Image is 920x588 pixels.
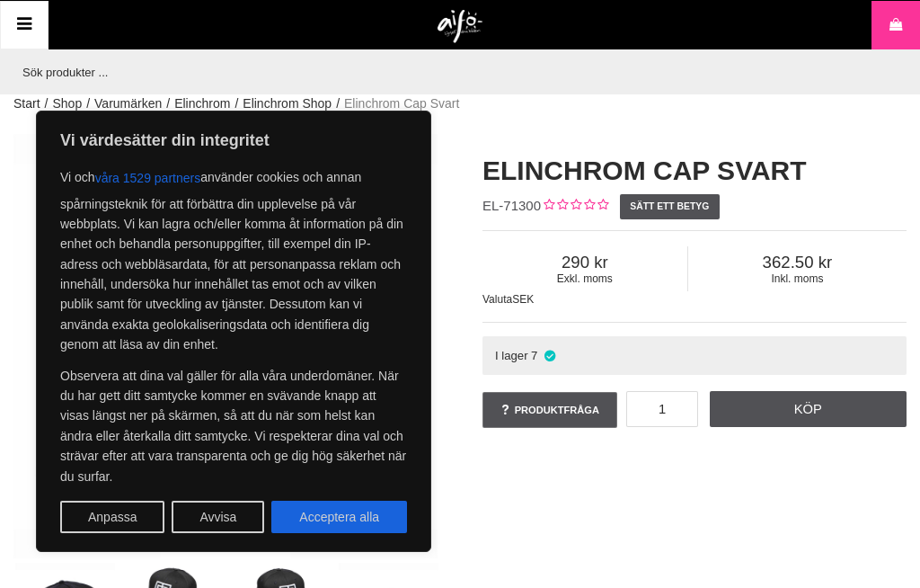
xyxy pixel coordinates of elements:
a: Start [13,94,40,113]
span: EL-71300 [482,198,541,213]
span: / [234,94,238,113]
button: Acceptera alla [271,501,407,533]
button: Avvisa [172,501,264,533]
span: / [336,94,340,113]
span: SEK [512,293,534,306]
span: Elinchrom Cap Svart [344,94,459,113]
div: Vi värdesätter din integritet [36,111,431,552]
span: / [86,94,90,113]
a: Köp [710,391,907,427]
a: Sätt ett betyg [620,194,720,219]
a: Elinchrom Shop [243,94,332,113]
div: Kundbetyg: 0 [541,197,608,216]
h1: Elinchrom Cap Svart [482,152,907,190]
img: logo.png [438,10,483,44]
span: / [166,94,170,113]
p: Observera att dina val gäller för alla våra underdomäner. När du har gett ditt samtycke kommer en... [60,366,407,486]
a: Elinchrom [174,94,230,113]
span: 362.50 [688,253,907,272]
span: Inkl. moms [688,272,907,285]
a: Varumärken [94,94,162,113]
a: Shop [52,94,82,113]
input: Sök produkter ... [13,49,898,94]
p: Vi värdesätter din integritet [60,129,407,151]
span: I lager [495,349,528,362]
span: 290 [482,253,687,272]
button: Anpassa [60,501,164,533]
i: I lager [542,349,557,362]
span: Valuta [482,293,512,306]
span: 7 [531,349,537,362]
p: Vi och använder cookies och annan spårningsteknik för att förbättra din upplevelse på vår webbpla... [60,162,407,355]
span: Exkl. moms [482,272,687,285]
span: / [45,94,49,113]
button: våra 1529 partners [95,162,201,194]
a: Produktfråga [482,392,617,428]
